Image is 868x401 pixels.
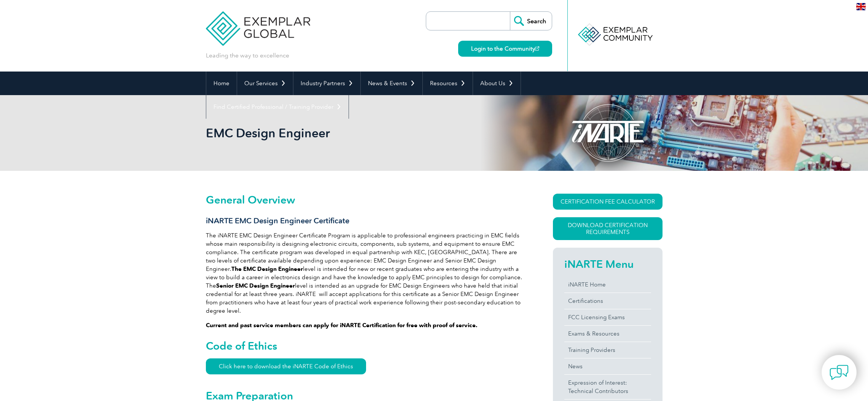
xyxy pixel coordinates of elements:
[564,258,651,270] h2: iNARTE Menu
[564,277,651,293] a: iNARTE Home
[361,72,422,95] a: News & Events
[206,126,498,140] h1: EMC Design Engineer
[510,12,552,30] input: Search
[473,72,521,95] a: About Us
[458,41,552,57] a: Login to the Community
[206,358,366,374] a: Click here to download the iNARTE Code of Ethics
[206,231,526,315] p: The iNARTE EMC Design Engineer Certificate Program is applicable to professional engineers practi...
[535,46,539,51] img: open_square.png
[856,3,866,10] img: en
[206,95,349,119] a: Find Certified Professional / Training Provider
[216,282,295,289] strong: Senior EMC Design Engineer
[564,358,651,374] a: News
[293,72,360,95] a: Industry Partners
[830,363,849,382] img: contact-chat.png
[553,194,663,210] a: CERTIFICATION FEE CALCULATOR
[231,266,303,272] strong: The EMC Design Engineer
[206,51,289,60] p: Leading the way to excellence
[564,309,651,325] a: FCC Licensing Exams
[206,194,526,206] h2: General Overview
[206,216,526,226] h3: iNARTE EMC Design Engineer Certificate
[206,322,478,329] strong: Current and past service members can apply for iNARTE Certification for free with proof of service.
[553,217,663,240] a: Download Certification Requirements
[564,375,651,399] a: Expression of Interest:Technical Contributors
[423,72,473,95] a: Resources
[237,72,293,95] a: Our Services
[206,72,237,95] a: Home
[206,340,526,352] h2: Code of Ethics
[564,326,651,342] a: Exams & Resources
[564,342,651,358] a: Training Providers
[564,293,651,309] a: Certifications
